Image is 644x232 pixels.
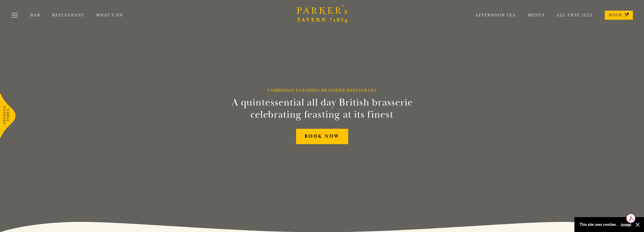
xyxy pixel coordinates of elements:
h2: A quintessential all day British brasserie celebrating feasting at its finest [207,96,438,121]
button: Close and accept [635,222,640,227]
h1: Cambridge’s Leading Brasserie Restaurant [267,88,377,93]
p: This site uses cookies. [579,221,617,228]
button: Accept [621,222,631,227]
a: BOOK NOW [296,129,348,144]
